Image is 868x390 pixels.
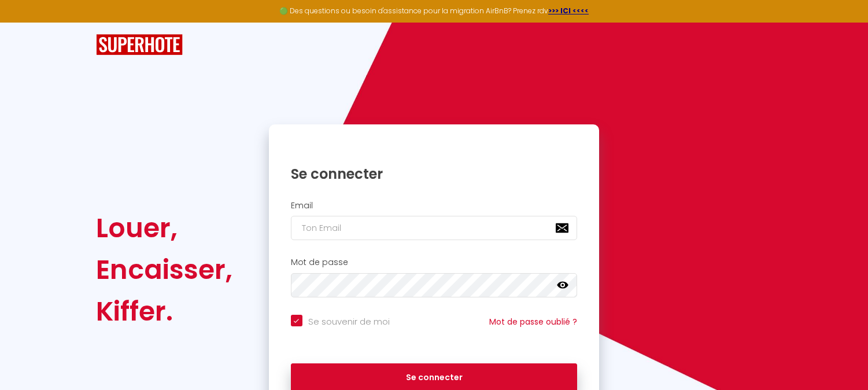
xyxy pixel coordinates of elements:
[291,165,578,183] h1: Se connecter
[548,6,589,16] a: >>> ICI <<<<
[96,249,232,290] div: Encaisser,
[96,290,232,332] div: Kiffer.
[291,257,578,267] h2: Mot de passe
[489,316,577,328] a: Mot de passe oublié ?
[291,216,578,240] input: Ton Email
[291,201,578,211] h2: Email
[96,34,183,56] img: SuperHote logo
[96,207,232,249] div: Louer,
